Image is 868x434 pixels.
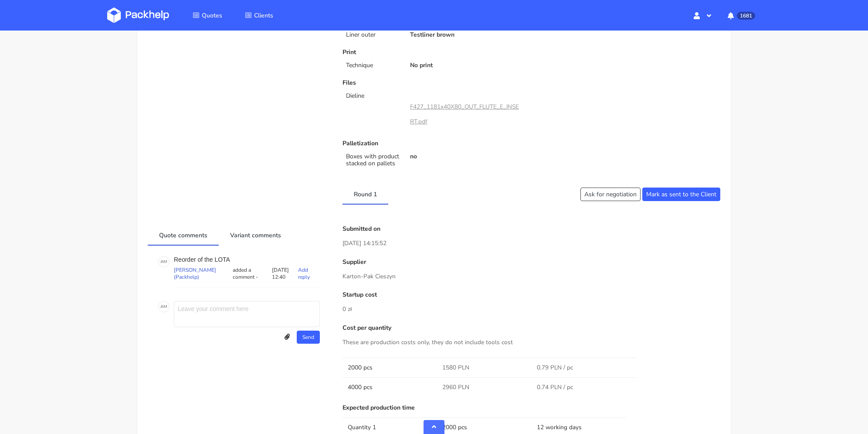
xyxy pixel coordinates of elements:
p: Expected production time [342,404,720,411]
p: Karton-Pak Cieszyn [342,272,720,281]
a: Quotes [182,7,233,23]
p: Testliner brown [410,31,526,38]
span: 2960 PLN [442,383,469,392]
span: A [160,256,163,267]
button: 1681 [721,7,761,23]
p: No print [410,62,526,69]
span: M [163,301,167,312]
span: 0.79 PLN / pc [537,363,573,372]
p: Technique [346,62,399,69]
p: 0 zł [342,304,720,314]
p: These are production costs only, they do not include tools cost [342,338,720,347]
button: Send [297,331,320,344]
span: Quotes [202,11,222,20]
p: Supplier [342,259,720,266]
img: Dashboard [107,7,169,23]
span: 1681 [737,12,755,20]
a: F427_1181x40X80_OUT_FLUTE_E_INSERT.pdf [410,103,519,126]
p: Cost per quantity [342,325,720,331]
p: Liner outer [346,31,399,38]
p: Add reply [298,267,320,280]
p: Boxes with product stacked on pallets [346,153,399,167]
a: Round 1 [342,185,388,204]
p: Reorder of the LOTA [174,256,320,263]
span: Clients [254,11,273,20]
td: 4000 pcs [342,377,437,397]
button: Ask for negotiation [580,188,641,201]
p: [DATE] 14:15:52 [342,239,720,248]
span: M [163,256,167,267]
p: [DATE] 12:40 [272,267,298,280]
p: Startup cost [342,291,720,298]
p: Submitted on [342,226,720,232]
a: Variant comments [219,226,292,245]
a: Quote comments [148,226,219,245]
span: 1580 PLN [442,363,469,372]
a: Clients [234,7,284,23]
p: Print [342,49,525,56]
p: added a comment - [231,267,271,280]
button: Mark as sent to the Client [642,188,720,201]
td: 2000 pcs [342,358,437,377]
span: 0.74 PLN / pc [537,383,573,392]
p: no [410,153,526,160]
p: Palletization [342,140,525,147]
p: [PERSON_NAME] (Packhelp) [174,267,231,280]
p: Files [342,79,525,86]
p: Dieline [346,92,399,99]
span: A [160,301,163,312]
